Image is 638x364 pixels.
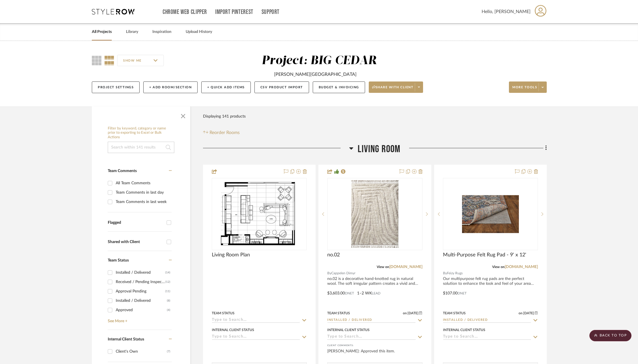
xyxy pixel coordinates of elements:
[377,265,389,269] span: View on
[212,327,254,332] div: Internal Client Status
[372,85,414,94] span: Share with client
[403,311,407,315] span: on
[108,240,164,244] div: Shared with Client
[512,85,537,94] span: More tools
[327,334,415,340] input: Type to Search…
[203,129,240,136] button: Reorder Rooms
[212,252,250,258] span: Living Room Plan
[116,277,165,286] div: Received / Pending Inspection
[221,179,298,250] img: Living Room Plan
[116,268,165,277] div: Installed / Delivered
[482,8,531,15] span: Hello, [PERSON_NAME]
[212,318,300,323] input: Type to Search…
[116,296,167,305] div: Installed / Delivered
[505,265,538,269] a: [DOMAIN_NAME]
[201,81,251,93] button: + Quick Add Items
[92,81,140,93] button: Project Settings
[152,28,171,36] a: Inspiration
[254,81,309,93] button: CSV Product Import
[447,271,463,276] span: Feizy Rugs
[389,265,422,269] a: [DOMAIN_NAME]
[327,348,422,360] div: [PERSON_NAME]: Approved this item.
[126,28,138,36] a: Library
[186,28,212,36] a: Upload History
[167,306,170,315] div: (4)
[339,179,410,250] img: no.02
[443,327,485,332] div: Internal Client Status
[116,347,167,356] div: Client's Own
[108,142,174,153] input: Search within 141 results
[262,10,279,14] a: Support
[589,330,631,341] scroll-to-top-button: BACK TO TOP
[212,334,300,340] input: Type to Search…
[327,271,331,276] span: By
[443,252,526,258] span: Multi-Purpose Felt Rug Pad - 9' x 12'
[443,271,447,276] span: By
[143,81,198,93] button: + Add Room/Section
[369,81,423,93] button: Share with client
[407,311,419,315] span: [DATE]
[331,271,355,276] span: Cappelen Dimyr
[92,28,112,36] a: All Projects
[116,197,170,206] div: Team Comments in last week
[167,296,170,305] div: (8)
[327,311,350,316] div: Team Status
[509,81,547,93] button: More tools
[108,169,137,173] span: Team Comments
[165,277,170,286] div: (12)
[313,81,365,93] button: Budget & Invoicing
[108,220,164,225] div: Flagged
[443,334,531,340] input: Type to Search…
[492,265,505,269] span: View on
[327,252,340,258] span: no.02
[443,318,531,323] input: Type to Search…
[358,143,400,155] span: Living Room
[262,55,377,67] div: Project: BIG CEDAR
[108,337,144,341] span: Internal Client Status
[327,327,370,332] div: Internal Client Status
[327,318,415,323] input: Type to Search…
[116,287,165,296] div: Approval Pending
[328,178,422,250] div: 0
[443,311,466,316] div: Team Status
[167,347,170,356] div: (7)
[203,111,246,122] div: Displaying 141 products
[108,258,129,262] span: Team Status
[462,179,519,250] img: Multi-Purpose Felt Rug Pad - 9' x 12'
[212,311,235,316] div: Team Status
[523,311,535,315] span: [DATE]
[215,10,253,14] a: Import Pinterest
[116,306,167,315] div: Approved
[116,179,170,188] div: All Team Comments
[519,311,523,315] span: on
[116,188,170,197] div: Team Comments in last day
[165,268,170,277] div: (14)
[106,315,172,324] a: See More +
[274,71,357,78] div: [PERSON_NAME][GEOGRAPHIC_DATA]
[163,10,207,14] a: Chrome Web Clipper
[210,129,240,136] span: Reorder Rooms
[108,126,174,140] h6: Filter by keyword, category or name prior to exporting to Excel or Bulk Actions
[165,287,170,296] div: (11)
[177,109,189,121] button: Close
